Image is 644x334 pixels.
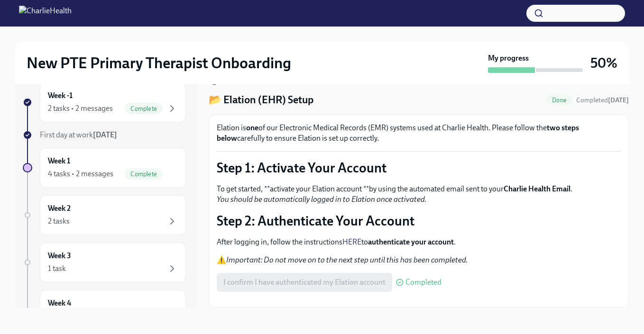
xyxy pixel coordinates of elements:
[48,156,70,166] h6: Week 1
[368,237,454,246] strong: authenticate your account
[504,184,570,193] strong: Charlie Health Email
[226,255,468,264] em: Important: Do not move on to the next step until this has been completed.
[23,290,186,330] a: Week 4
[576,96,629,105] span: October 2nd, 2025 11:37
[48,263,66,274] div: 1 task
[217,195,427,204] em: You should be automatically logged in to Elation once activated.
[405,279,442,286] span: Completed
[342,237,361,246] a: HERE
[217,184,621,205] p: To get started, **activate your Elation account **by using the automated email sent to your .
[48,203,71,214] h6: Week 2
[19,6,72,21] img: CharlieHealth
[217,159,621,176] p: Step 1: Activate Your Account
[23,195,186,235] a: Week 22 tasks
[546,97,572,104] span: Done
[23,243,186,282] a: Week 31 task
[48,103,113,114] div: 2 tasks • 2 messages
[488,53,529,63] strong: My progress
[23,130,186,140] a: First day at work[DATE]
[40,130,117,139] span: First day at work
[217,212,621,229] p: Step 2: Authenticate Your Account
[217,237,621,247] p: After logging in, follow the instructions to .
[209,93,313,107] h4: 📂 Elation (EHR) Setup
[608,96,629,104] strong: [DATE]
[217,255,621,265] p: ⚠️
[217,123,621,144] p: Elation is of our Electronic Medical Records (EMR) systems used at Charlie Health. Please follow ...
[576,96,629,104] span: Completed
[125,171,163,178] span: Complete
[48,169,113,179] div: 4 tasks • 2 messages
[246,123,258,132] strong: one
[48,298,71,308] h6: Week 4
[27,54,291,72] h2: New PTE Primary Therapist Onboarding
[93,130,117,139] strong: [DATE]
[48,216,70,226] div: 2 tasks
[23,148,186,188] a: Week 14 tasks • 2 messagesComplete
[48,251,71,261] h6: Week 3
[125,105,163,112] span: Complete
[48,90,73,101] h6: Week -1
[590,54,617,72] h3: 50%
[23,82,186,122] a: Week -12 tasks • 2 messagesComplete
